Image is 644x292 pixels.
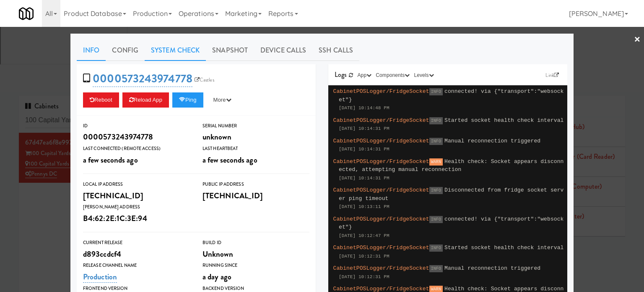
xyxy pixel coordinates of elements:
div: [PERSON_NAME] Address [83,203,190,211]
span: [DATE] 10:12:47 PM [339,233,390,238]
span: Disconnected from fridge socket server ping timeout [339,187,564,202]
button: Ping [172,92,203,108]
div: B4:62:2E:1C:3E:94 [83,211,190,226]
span: CabinetPOSLogger/FridgeSocket [333,286,429,292]
a: Device Calls [254,40,312,61]
div: Build Id [203,239,309,247]
span: Logs [335,70,347,79]
div: Unknown [203,247,309,261]
div: Release Channel Name [83,261,190,270]
span: [DATE] 10:14:31 PM [339,147,390,152]
div: Running Since [203,261,309,270]
span: CabinetPOSLogger/FridgeSocket [333,138,429,144]
span: [DATE] 10:14:48 PM [339,105,390,110]
div: Local IP Address [83,180,190,189]
span: CabinetPOSLogger/FridgeSocket [333,158,429,165]
span: INFO [429,216,443,223]
div: Last Connected (Remote Access) [83,145,190,153]
button: App [356,71,374,79]
div: Last Heartbeat [203,145,309,153]
span: Started socket health check interval [444,117,563,124]
a: Link [543,71,561,79]
span: a few seconds ago [83,154,138,166]
span: a few seconds ago [203,154,257,166]
span: [DATE] 10:12:31 PM [339,274,390,279]
div: [TECHNICAL_ID] [203,189,309,203]
span: INFO [429,138,443,145]
div: 0000573243974778 [83,130,190,144]
span: CabinetPOSLogger/FridgeSocket [333,265,429,271]
div: Serial Number [203,122,309,130]
span: connected! via {"transport":"websocket"} [339,88,564,103]
span: a day ago [203,271,231,282]
div: [TECHNICAL_ID] [83,189,190,203]
button: Components [374,71,412,79]
span: INFO [429,187,443,194]
span: [DATE] 10:14:31 PM [339,126,390,131]
img: Micromart [19,6,34,21]
div: unknown [203,130,309,144]
span: CabinetPOSLogger/FridgeSocket [333,187,429,193]
a: 0000573243974778 [93,71,192,87]
span: CabinetPOSLogger/FridgeSocket [333,245,429,251]
button: Reboot [83,92,119,108]
span: [DATE] 10:13:11 PM [339,204,390,209]
span: Started socket health check interval [444,245,563,251]
a: Production [83,271,117,283]
span: CabinetPOSLogger/FridgeSocket [333,216,429,222]
span: INFO [429,88,443,95]
a: Info [77,40,106,61]
span: [DATE] 10:12:31 PM [339,254,390,259]
button: More [207,92,238,108]
span: INFO [429,265,443,272]
span: WARN [429,158,443,166]
div: Public IP Address [203,180,309,189]
button: Reload App [122,92,169,108]
span: connected! via {"transport":"websocket"} [339,216,564,231]
button: Levels [412,71,436,79]
a: Castles [192,76,216,84]
span: CabinetPOSLogger/FridgeSocket [333,88,429,95]
span: [DATE] 10:14:31 PM [339,176,390,181]
div: Current Release [83,239,190,247]
span: INFO [429,117,443,124]
div: ID [83,122,190,130]
span: INFO [429,245,443,252]
a: Config [106,40,145,61]
span: Health check: Socket appears disconnected, attempting manual reconnection [339,158,564,173]
span: CabinetPOSLogger/FridgeSocket [333,117,429,124]
a: Snapshot [206,40,254,61]
div: d893ccdcf4 [83,247,190,261]
a: System Check [145,40,206,61]
a: SSH Calls [312,40,359,61]
span: Manual reconnection triggered [444,265,540,271]
span: Manual reconnection triggered [444,138,540,144]
a: × [634,27,641,53]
